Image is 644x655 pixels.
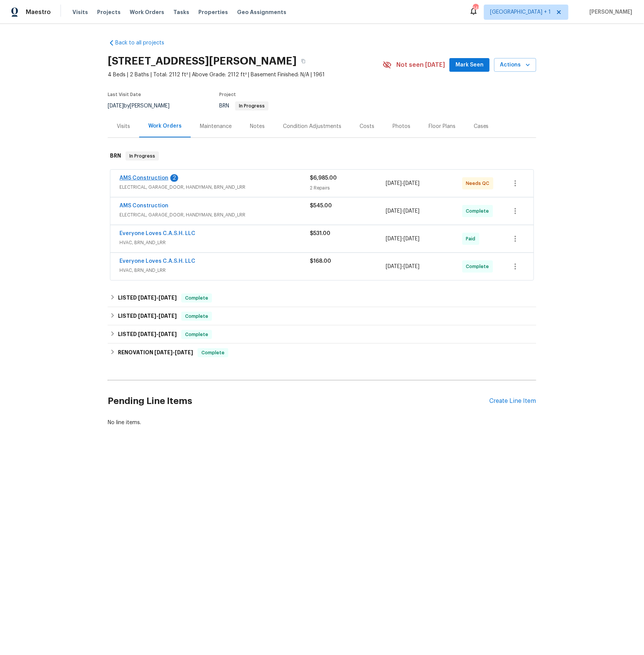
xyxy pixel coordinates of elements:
span: [PERSON_NAME] [587,8,633,16]
div: Visits [117,123,130,130]
span: [DATE] [108,103,124,109]
span: [DATE] [159,295,177,300]
span: Tasks [173,9,189,15]
span: [DATE] [138,295,156,300]
span: $531.00 [310,231,330,236]
span: Properties [198,8,228,16]
div: Maintenance [200,123,232,130]
span: Complete [198,349,228,357]
div: Notes [250,123,265,130]
h6: LISTED [118,294,177,303]
span: HVAC, BRN_AND_LRR [119,267,310,274]
span: In Progress [126,152,158,160]
span: [DATE] [404,181,420,186]
span: - [138,295,177,300]
a: Back to all projects [108,39,181,47]
span: [DATE] [138,331,156,337]
span: Work Orders [130,8,164,16]
span: - [386,207,420,215]
span: Mark Seen [456,60,484,70]
div: LISTED [DATE]-[DATE]Complete [108,289,536,307]
span: [DATE] [138,313,156,319]
span: Needs QC [466,180,493,187]
a: Everyone Loves C.A.S.H. LLC [119,259,195,264]
div: Photos [393,123,410,130]
span: [DATE] [386,181,402,186]
span: [DATE] [404,236,420,241]
div: RENOVATION [DATE]-[DATE]Complete [108,344,536,362]
span: Actions [500,60,530,70]
span: ELECTRICAL, GARAGE_DOOR, HANDYMAN, BRN_AND_LRR [119,183,310,191]
span: Complete [466,207,492,215]
span: - [386,180,420,187]
span: [GEOGRAPHIC_DATA] + 1 [490,8,551,16]
div: No line items. [108,419,536,426]
span: - [138,331,177,337]
button: Copy Address [297,54,310,68]
span: Project [219,92,236,97]
span: [DATE] [386,208,402,214]
div: 2 Repairs [310,184,386,192]
span: $545.00 [310,203,332,208]
div: Work Orders [148,122,182,130]
h6: BRN [110,152,121,161]
span: Complete [182,294,211,302]
h6: LISTED [118,312,177,321]
div: 142 [473,5,478,12]
span: Geo Assignments [237,8,286,16]
span: [DATE] [159,313,177,319]
span: 4 Beds | 2 Baths | Total: 2112 ft² | Above Grade: 2112 ft² | Basement Finished: N/A | 1961 [108,71,383,79]
span: ELECTRICAL, GARAGE_DOOR, HANDYMAN, BRN_AND_LRR [119,211,310,219]
span: Last Visit Date [108,92,141,97]
span: [DATE] [386,236,402,241]
div: Cases [474,123,489,130]
span: [DATE] [175,350,193,355]
span: In Progress [236,104,268,108]
div: Costs [360,123,374,130]
span: [DATE] [404,208,420,214]
span: Complete [466,263,492,270]
button: Mark Seen [449,58,490,72]
span: - [386,263,420,270]
h2: Pending Line Items [108,384,490,419]
span: Visits [72,8,88,16]
h6: LISTED [118,330,177,339]
div: by [PERSON_NAME] [108,101,179,110]
span: - [386,235,420,243]
span: HVAC, BRN_AND_LRR [119,239,310,246]
h2: [STREET_ADDRESS][PERSON_NAME] [108,57,297,65]
a: Everyone Loves C.A.S.H. LLC [119,231,195,236]
span: Not seen [DATE] [396,61,445,69]
a: AMS Construction [119,203,168,208]
div: Floor Plans [429,123,456,130]
span: [DATE] [404,264,420,269]
span: Complete [182,313,211,320]
h6: RENOVATION [118,348,193,357]
span: Complete [182,331,211,338]
div: Condition Adjustments [283,123,341,130]
span: - [138,313,177,319]
span: Projects [97,8,121,16]
div: LISTED [DATE]-[DATE]Complete [108,307,536,325]
span: Maestro [26,8,51,16]
span: - [154,350,193,355]
span: [DATE] [159,331,177,337]
div: Create Line Item [490,398,536,405]
div: 2 [170,174,178,182]
button: Actions [494,58,536,72]
span: BRN [219,103,269,109]
span: [DATE] [386,264,402,269]
span: [DATE] [154,350,173,355]
a: AMS Construction [119,175,168,181]
span: $168.00 [310,259,331,264]
span: $6,985.00 [310,175,337,181]
div: BRN In Progress [108,144,536,168]
div: LISTED [DATE]-[DATE]Complete [108,325,536,344]
span: Paid [466,235,479,243]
